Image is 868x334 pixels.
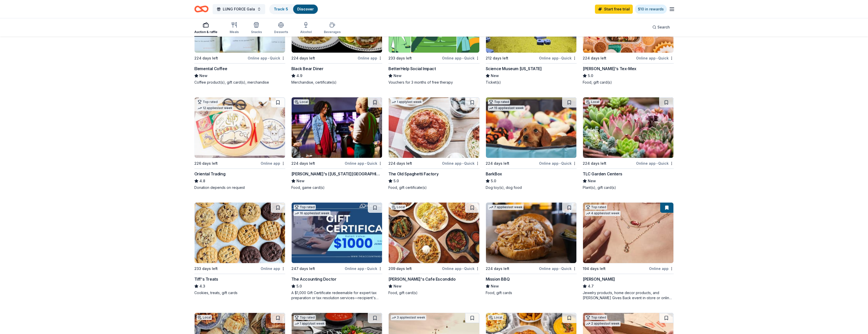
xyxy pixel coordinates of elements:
span: • [462,267,463,271]
div: Online app [649,265,674,272]
div: [PERSON_NAME]'s ([US_STATE][GEOGRAPHIC_DATA]) [291,171,382,177]
span: • [559,161,560,165]
a: Home [194,3,209,15]
span: 4.7 [588,283,594,289]
span: New [393,73,402,79]
div: Plant(s), gift card(s) [583,185,674,190]
div: 2 applies last week [585,321,621,326]
div: 12 applies last week [197,105,233,111]
div: Ticket(s) [486,80,577,85]
span: • [365,267,366,271]
div: 7 applies last week [488,205,524,210]
div: Online app Quick [442,265,480,272]
div: The Old Spaghetti Factory [388,171,438,177]
a: Discover [297,7,314,11]
div: Auction & raffle [194,30,217,34]
div: Food, gift card(s) [583,80,674,85]
div: 1 apply last week [294,321,326,326]
div: BarkBox [486,171,502,177]
div: 1 apply last week [391,99,423,105]
a: Image for TLC Garden CentersLocal224 days leftOnline app•QuickTLC Garden CentersNewPlant(s), gift... [583,97,674,190]
span: • [559,56,560,60]
div: Online app Quick [345,160,382,166]
div: Local [488,315,503,320]
div: 212 days left [486,55,508,61]
div: Snacks [251,30,262,34]
div: Food, game card(s) [291,185,382,190]
span: • [462,161,463,165]
img: Image for The Accounting Doctor [292,203,382,263]
div: Online app Quick [539,160,577,166]
a: Image for Andy B's (Oklahoma City)Local224 days leftOnline app•Quick[PERSON_NAME]'s ([US_STATE][G... [291,97,382,190]
div: Desserts [274,30,288,34]
span: 5.0 [491,178,496,184]
span: • [559,267,560,271]
button: Desserts [274,20,288,37]
span: New [588,178,596,184]
div: Meals [230,30,239,34]
span: • [365,161,366,165]
a: Image for The Accounting DoctorTop rated16 applieslast week247 days leftOnline app•QuickThe Accou... [291,202,382,300]
div: Alcohol [300,30,312,34]
div: 224 days left [583,55,606,61]
a: Image for Kendra ScottTop rated4 applieslast week194 days leftOnline app[PERSON_NAME]4.7Jewelry p... [583,202,674,300]
div: 209 days left [388,266,412,272]
a: $10 in rewards [635,5,667,14]
div: 224 days left [486,266,509,272]
div: 247 days left [291,266,315,272]
button: Alcohol [300,20,312,37]
div: Merchandise, certificate(s) [291,80,382,85]
div: 224 days left [291,55,315,61]
a: Track· 5 [274,7,288,11]
button: Snacks [251,20,262,37]
span: New [296,178,305,184]
div: 226 days left [194,160,218,166]
div: Online app [358,55,382,61]
img: Image for Andy B's (Oklahoma City) [292,97,382,158]
div: Beverages [324,30,341,34]
span: 5.0 [393,178,399,184]
div: Food, gift cards [486,290,577,295]
div: Science Museum [US_STATE] [486,66,542,72]
div: Online app [261,160,285,166]
div: Coffee product(s), gift card(s), merchandise [194,80,285,85]
div: Local [197,315,212,320]
button: LUNG FORCE Gala [213,4,265,14]
div: Online app Quick [442,160,480,166]
div: Top rated [488,99,510,104]
span: 4.3 [199,283,205,289]
div: Elemental Coffee [194,66,227,72]
div: [PERSON_NAME] [583,276,615,282]
div: The Accounting Doctor [291,276,337,282]
span: 4.8 [199,178,205,184]
div: Online app Quick [539,265,577,272]
button: Meals [230,20,239,37]
img: Image for The Old Spaghetti Factory [389,97,479,158]
div: Black Bear Diner [291,66,324,72]
div: Online app Quick [345,265,382,272]
div: Food, gift card(s) [388,290,479,295]
a: Image for The Old Spaghetti Factory1 applylast week224 days leftOnline app•QuickThe Old Spaghetti... [388,97,479,190]
div: Local [585,99,600,104]
div: Online app Quick [636,160,674,166]
div: A $1,000 Gift Certificate redeemable for expert tax preparation or tax resolution services—recipi... [291,290,382,300]
img: Image for BarkBox [486,97,576,158]
a: Image for Mission BBQ7 applieslast week224 days leftOnline app•QuickMission BBQNewFood, gift cards [486,202,577,295]
div: 3 applies last week [391,315,426,320]
span: New [491,73,499,79]
img: Image for Tiff's Treats [195,203,285,263]
div: Online app Quick [636,55,674,61]
div: 224 days left [388,160,412,166]
button: Auction & raffle [194,20,217,37]
span: 4.9 [296,73,302,79]
span: • [268,56,269,60]
span: • [657,56,658,60]
button: Track· 5Discover [269,4,318,14]
div: 224 days left [194,55,218,61]
a: Image for Ted's Cafe EscondidoLocal209 days leftOnline app•Quick[PERSON_NAME]'s Cafe EscondidoNew... [388,202,479,295]
div: Mission BBQ [486,276,510,282]
div: Local [391,205,406,210]
span: LUNG FORCE Gala [223,6,255,12]
div: Online app Quick [539,55,577,61]
div: Online app Quick [442,55,480,61]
